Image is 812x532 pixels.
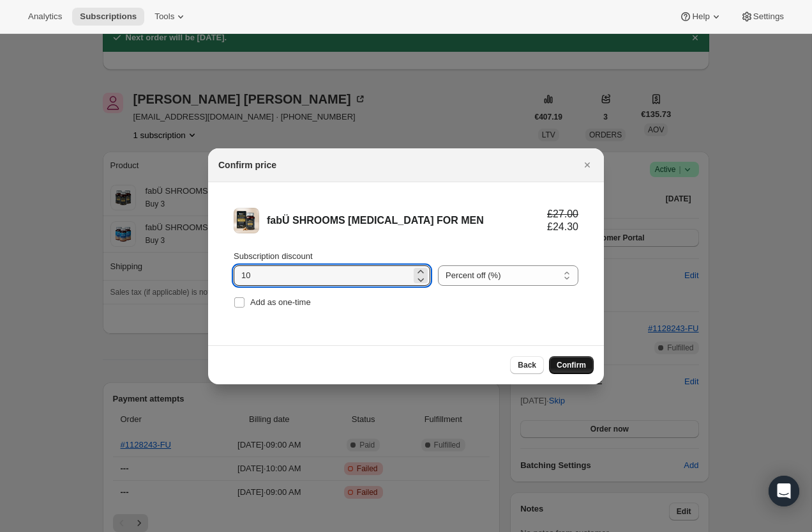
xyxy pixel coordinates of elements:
span: Tools [154,12,174,22]
button: Back [510,356,544,374]
span: Confirm [557,360,586,370]
span: Back [518,360,536,370]
button: Close [578,156,596,174]
span: Settings [753,12,784,22]
button: Analytics [20,8,70,26]
span: Help [692,12,709,22]
img: fabÜ SHROOMS ANDROPAUSE FOR MEN [234,208,259,233]
div: Open Intercom Messenger [769,476,799,506]
h2: Confirm price [218,159,276,171]
div: £24.30 [547,221,578,233]
div: fabÜ SHROOMS [MEDICAL_DATA] FOR MEN [267,214,547,227]
button: Subscriptions [72,8,144,26]
button: Confirm [549,356,594,374]
button: Tools [147,8,195,26]
span: Add as one-time [250,297,311,307]
button: Help [672,8,730,26]
span: Subscriptions [80,12,137,22]
span: Subscription discount [234,251,313,261]
button: Settings [733,8,792,26]
span: Analytics [28,12,62,22]
div: £27.00 [547,208,578,221]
